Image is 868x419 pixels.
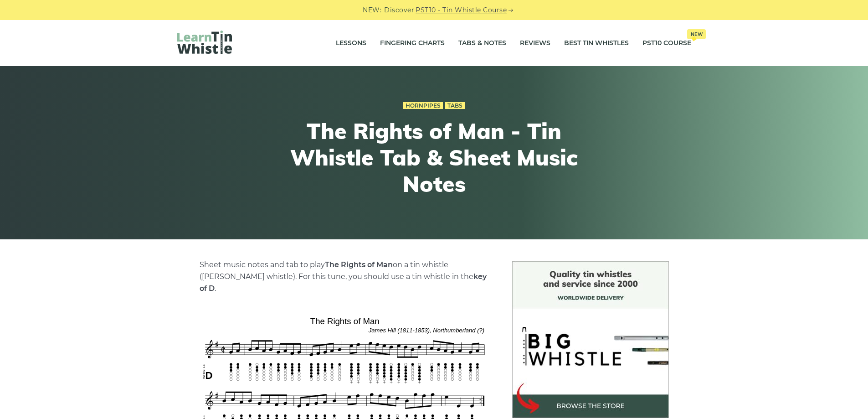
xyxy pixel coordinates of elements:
[564,32,629,55] a: Best Tin Whistles
[445,102,465,109] a: Tabs
[177,31,232,54] img: LearnTinWhistle.com
[520,32,550,55] a: Reviews
[512,261,669,418] img: BigWhistle Tin Whistle Store
[687,29,706,39] span: New
[403,102,443,109] a: Hornpipes
[336,32,366,55] a: Lessons
[200,259,490,295] p: Sheet music notes and tab to play on a tin whistle ([PERSON_NAME] whistle). For this tune, you sh...
[325,260,393,269] strong: The Rights of Man
[380,32,445,55] a: Fingering Charts
[642,32,691,55] a: PST10 CourseNew
[458,32,506,55] a: Tabs & Notes
[200,272,487,293] strong: key of D
[267,118,602,197] h1: The Rights of Man - Tin Whistle Tab & Sheet Music Notes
